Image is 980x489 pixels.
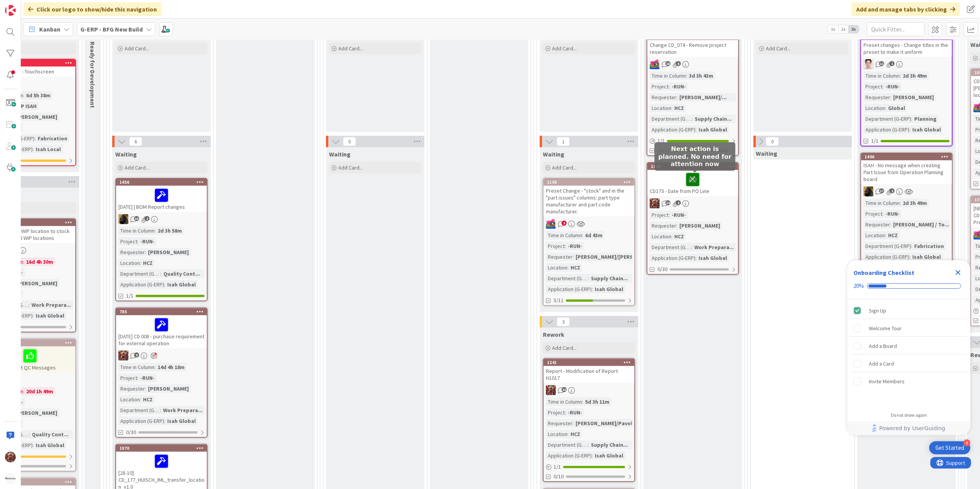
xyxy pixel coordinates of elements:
[671,232,672,241] span: :
[671,104,672,112] span: :
[593,285,625,293] div: Isah Global
[864,231,885,240] div: Location
[138,374,156,382] div: -RUN-
[543,331,564,338] span: Rework
[861,33,952,57] div: Preset changes - Change titles in the preset to make it uniform
[80,25,143,33] b: G-ERP - BFG New Build
[546,285,592,293] div: Application (G-ERP)
[118,248,145,256] div: Requester
[155,226,156,235] span: :
[120,309,207,314] div: 785
[116,179,207,212] div: 1456[DATE] | BOM Report changes
[554,296,564,304] span: 5/11
[891,220,951,229] div: [PERSON_NAME] / To...
[666,61,671,66] span: 16
[666,200,671,205] span: 14
[691,243,692,251] span: :
[118,259,140,267] div: Location
[134,216,139,221] span: 10
[911,115,912,123] span: :
[547,180,634,185] div: 1100
[891,93,936,101] div: [PERSON_NAME]
[850,302,967,319] div: Sign Up is complete.
[565,242,566,250] span: :
[116,351,207,361] div: JK
[885,104,886,112] span: :
[890,220,891,229] span: :
[650,211,669,219] div: Project
[546,242,565,250] div: Project
[929,441,970,454] div: Open Get Started checklist, remaining modules: 4
[676,221,677,230] span: :
[118,395,140,404] div: Location
[23,91,24,100] span: :
[145,248,146,256] span: :
[546,274,588,283] div: Department (G-ERP)
[669,211,670,219] span: :
[883,210,902,218] div: -RUN-
[118,280,164,289] div: Application (G-ERP)
[546,451,592,460] div: Application (G-ERP)
[160,269,161,278] span: :
[165,417,198,425] div: Isah Global
[5,5,16,16] img: Visit kanbanzone.com
[890,93,891,101] span: :
[882,210,883,218] span: :
[869,306,886,315] div: Sign Up
[850,355,967,372] div: Add a Card is incomplete.
[156,363,186,371] div: 14d 4h 18m
[650,232,671,241] div: Location
[864,253,909,261] div: Application (G-ERP)
[766,137,779,146] span: 0
[692,115,693,123] span: :
[850,320,967,337] div: Welcome Tour is incomplete.
[657,137,665,145] span: 1 / 1
[552,344,577,351] span: Add Card...
[854,283,864,289] div: 20%
[329,150,351,158] span: Waiting
[910,125,943,134] div: Isah Global
[861,160,952,184] div: ISAH - No message when creating Part Issue from Operation Planning board
[140,395,141,404] span: :
[164,417,165,425] span: :
[695,125,697,134] span: :
[864,199,900,207] div: Time in Column
[867,22,925,36] input: Quick Filter...
[650,198,660,208] img: JK
[161,406,205,414] div: Work Prepara...
[670,82,688,91] div: -RUN-
[886,104,907,112] div: Global
[544,179,634,216] div: 1100Preset Change - "stock" and in the "part issues" columns: part type manufacturer and part cod...
[544,462,634,472] div: 1/1
[546,430,567,438] div: Location
[864,104,885,112] div: Location
[118,363,155,371] div: Time in Column
[115,150,137,158] span: Waiting
[138,237,156,246] div: -RUN-
[546,419,572,427] div: Requester
[116,186,207,212] div: [DATE] | BOM Report changes
[864,125,909,134] div: Application (G-ERP)
[861,40,952,57] div: Preset changes - Change titles in the preset to make it uniform
[695,254,697,262] span: :
[546,398,582,406] div: Time in Column
[693,115,734,123] div: Supply Chain...
[669,82,670,91] span: :
[343,137,356,146] span: 0
[137,374,138,382] span: :
[160,406,161,414] span: :
[125,164,149,171] span: Add Card...
[116,214,207,224] div: ND
[567,263,569,272] span: :
[676,61,681,66] span: 6
[546,219,556,229] img: JK
[89,42,97,108] span: Ready for Development
[864,59,874,69] img: ll
[651,164,738,169] div: 1146
[125,45,149,52] span: Add Card...
[338,45,363,52] span: Add Card...
[23,258,24,266] span: :
[582,398,583,406] span: :
[901,72,929,80] div: 2d 3h 49m
[23,387,24,396] span: :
